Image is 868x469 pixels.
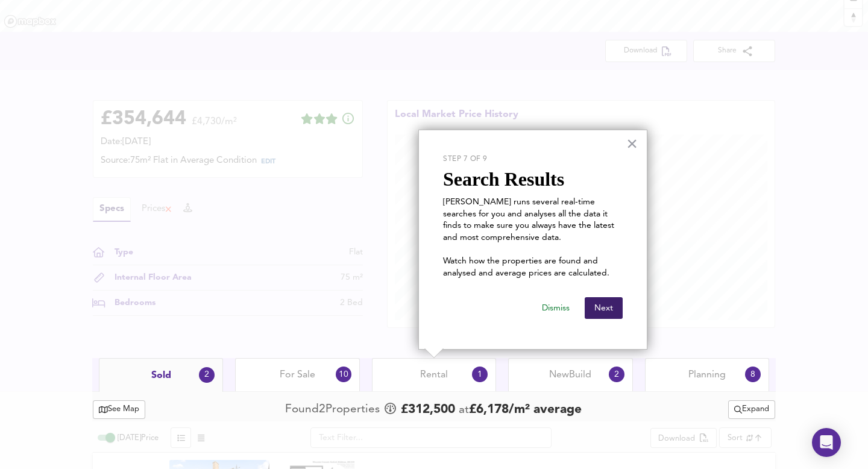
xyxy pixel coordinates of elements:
span: Expand [734,403,769,417]
div: split button [728,400,775,419]
p: Watch how the properties are found and analysed and average prices are calculated. [443,256,623,279]
span: See Map [99,403,139,417]
span: at [459,404,469,416]
div: 8 [743,365,763,384]
span: Planning [688,368,726,382]
button: Close [626,134,638,153]
div: 2 [197,365,216,385]
button: Next [585,297,623,319]
button: Dismiss [532,297,579,319]
div: 1 [470,365,489,384]
p: Search Results [443,168,623,190]
span: New Build [549,368,591,382]
div: 10 [334,365,353,384]
div: Open Intercom Messenger [812,428,841,457]
div: 2 [607,365,626,384]
p: Step 7 of 9 [443,154,623,165]
span: £ 312,500 [401,401,455,419]
span: £ 6,178 / m² average [469,403,582,416]
p: [PERSON_NAME] runs several real-time searches for you and analyses all the data it finds to make ... [443,197,623,244]
span: Rental [420,368,448,382]
span: Sold [151,369,171,382]
span: For Sale [280,368,315,382]
div: Found 2 Propert ies [285,401,383,418]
